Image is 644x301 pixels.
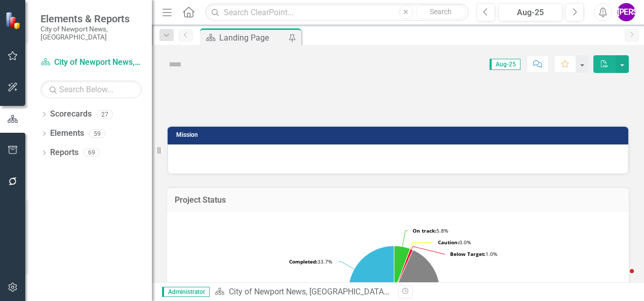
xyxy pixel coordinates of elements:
span: Aug-25 [490,59,520,70]
img: Not Defined [167,56,183,72]
button: Aug-25 [498,3,562,21]
h3: Project Status [175,196,621,205]
text: 0.0% [438,239,471,246]
tspan: Completed: [289,258,317,265]
div: Landing Page [390,287,439,296]
input: Search Below... [41,81,142,98]
div: Aug-25 [502,7,559,19]
h3: Mission [176,132,623,138]
tspan: Below Target: [450,250,486,257]
div: Landing Page [219,31,286,44]
img: ClearPoint Strategy [5,11,23,29]
tspan: On track: [413,227,436,234]
span: Administrator [162,287,210,297]
div: » [215,286,390,298]
a: Elements [50,128,84,139]
iframe: Intercom live chat [610,267,634,291]
button: [PERSON_NAME] [617,3,635,21]
a: Scorecards [50,108,92,120]
button: Search [416,5,466,19]
div: 69 [84,148,100,157]
a: Reports [50,147,78,159]
a: City of Newport News, [GEOGRAPHIC_DATA] [229,287,389,296]
div: 27 [97,110,113,119]
span: Elements & Reports [41,13,142,25]
small: City of Newport News, [GEOGRAPHIC_DATA] [41,25,142,42]
path: On track, 12. [394,246,410,291]
a: City of Newport News, [GEOGRAPHIC_DATA] [41,57,142,68]
path: Below Target, 2. [394,249,413,291]
text: 1.0% [450,250,497,257]
tspan: Caution: [438,239,459,246]
text: 33.7% [289,258,332,265]
text: 5.8% [413,227,448,234]
span: Search [430,8,452,16]
div: 59 [89,129,105,138]
input: Search ClearPoint... [205,4,469,21]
